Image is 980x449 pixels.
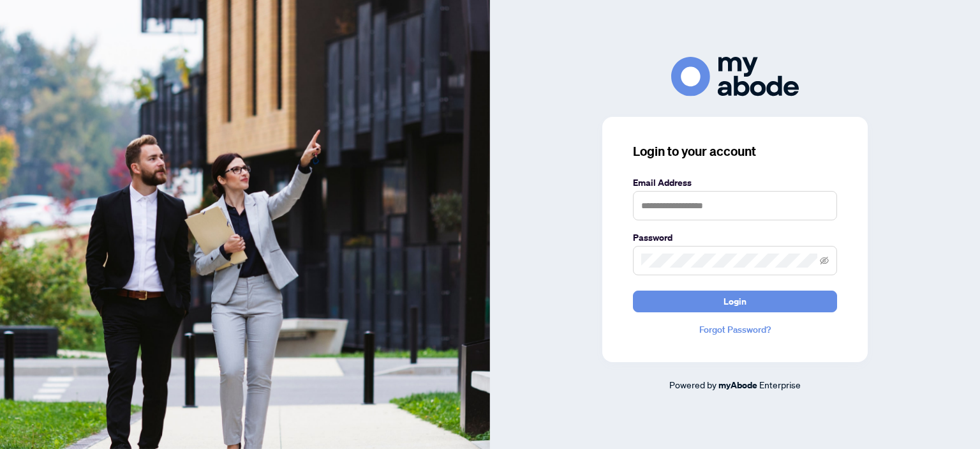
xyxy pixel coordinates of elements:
[669,379,716,390] span: Powered by
[633,176,837,190] label: Email Address
[671,57,799,96] img: ma-logo
[724,291,746,312] span: Login
[759,379,801,390] span: Enterprise
[633,323,837,337] a: Forgot Password?
[820,256,829,265] span: eye-invisible
[718,378,757,392] a: myAbode
[633,142,837,160] h3: Login to your account
[633,291,837,312] button: Login
[633,231,837,245] label: Password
